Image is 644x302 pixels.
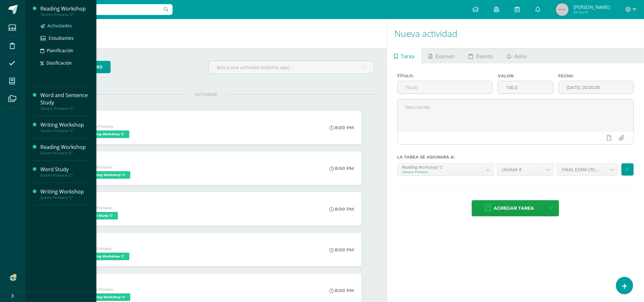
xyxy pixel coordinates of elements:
a: Reading WorkshopTercero Primaria "C" [40,5,89,17]
span: Dosificación [46,60,72,66]
div: Tercero Primaria "C" [40,12,89,17]
a: Tarea [387,48,421,63]
span: Unidad 4 [502,164,537,176]
a: Word StudyQuinto Primaria "C" [40,166,89,178]
div: S2 [84,239,131,246]
a: Unidad 4 [497,164,554,176]
div: Quinto Primaria "C" [40,173,89,178]
span: Quinto Primaria [84,206,112,210]
span: Agregar tarea [494,200,534,216]
div: Word Study [40,166,89,173]
span: Estudiantes [49,35,74,41]
input: Busca una actividad próxima aquí... [209,61,373,74]
a: Reading WorkshopQuinto Primaria "C" [40,144,89,155]
a: Estudiantes [40,34,89,42]
div: 8:00 PM [330,165,354,171]
div: Reading Workshop 'C' [402,164,477,170]
h1: Nueva actividad [395,19,637,48]
label: Fecha: [558,74,634,78]
span: [PERSON_NAME] [573,4,610,10]
div: S2 [84,117,131,124]
span: Quinto Primaria [84,165,112,170]
span: Writing Workshop 'C' [84,130,129,138]
span: Reading Workshop 'C' [84,171,130,179]
input: Título [398,81,493,94]
div: Tercero Primaria "C" [40,106,89,111]
a: Evento [462,48,500,63]
a: Planificación [40,47,89,54]
div: 8:00 PM [330,247,354,253]
a: FINAL EXAM (30.0pts) [557,164,618,176]
a: Writing WorkshopQuinto Primaria "C" [40,188,89,200]
span: Planificación [47,47,73,53]
div: Writing Workshop [40,121,89,129]
div: Tercero Primaria "C" [40,129,89,133]
span: Tercero Primaria [84,124,113,129]
div: Quinto Primaria "C" [40,195,89,200]
div: S2 [84,280,132,287]
div: 8:00 PM [330,125,354,130]
span: Quinto Primaria [84,247,112,251]
input: Puntos máximos [498,81,553,94]
div: Word and Sentence Study [40,92,89,106]
a: Reading Workshop 'C'Tercero Primaria [398,164,494,176]
div: 8:00 PM [330,206,354,212]
span: Aviso [515,49,527,64]
span: Word Study 'C' [84,212,118,220]
a: Writing WorkshopTercero Primaria "C" [40,121,89,133]
label: Valor: [498,74,553,78]
div: S2 [84,158,132,165]
div: Writing Workshop [40,188,89,195]
a: Word and Sentence StudyTercero Primaria "C" [40,92,89,111]
span: Tercero Primaria [84,287,113,292]
img: 45x45 [556,3,569,16]
span: Actividades [47,23,72,29]
div: Quinto Primaria "C" [40,151,89,155]
span: Tarea [401,49,414,64]
span: Reading Workshop 'C' [84,293,130,301]
div: S2 [84,199,120,205]
div: Reading Workshop [40,5,89,12]
h1: Actividades [33,19,379,48]
div: Tercero Primaria [402,170,477,174]
a: Actividades [40,22,89,29]
span: FINAL EXAM (30.0pts) [562,164,601,176]
span: Examen [435,49,455,64]
div: Reading Workshop [40,144,89,151]
span: Writing Workshop 'C' [84,253,129,260]
a: Aviso [500,48,534,63]
span: Mi Perfil [573,10,610,15]
span: OCTUBRE [184,92,228,97]
input: Busca un usuario... [30,4,173,15]
div: 8:00 PM [330,288,354,293]
a: Dosificación [40,59,89,67]
a: Examen [422,48,462,63]
label: Título: [397,74,493,78]
input: Fecha de entrega [559,81,634,94]
label: La tarea se asignará a: [397,155,634,159]
span: Evento [476,49,493,64]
